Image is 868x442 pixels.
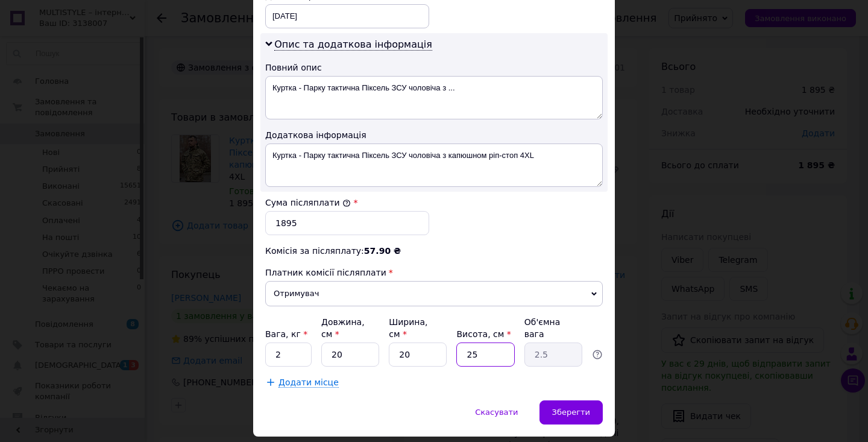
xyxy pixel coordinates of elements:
[321,317,365,339] label: Довжина, см
[389,317,427,339] label: Ширина, см
[265,268,386,277] span: Платник комісії післяплати
[265,198,351,207] label: Сума післяплати
[265,62,603,74] div: Повний опис
[265,329,307,339] label: Вага, кг
[265,281,603,306] span: Отримувач
[552,408,590,417] span: Зберегти
[278,377,339,388] span: Додати місце
[265,129,603,141] div: Додаткова інформація
[274,39,432,51] span: Опис та додаткова інформація
[265,76,603,119] textarea: Куртка - Парку тактична Піксель ЗСУ чоловіча з ...
[265,245,603,257] div: Комісія за післяплату:
[364,246,401,256] span: 57.90 ₴
[475,408,518,417] span: Скасувати
[456,329,511,339] label: Висота, см
[524,316,582,340] div: Об'ємна вага
[265,144,603,187] textarea: Куртка - Парку тактична Піксель ЗСУ чоловіча з капюшном ріп-стоп 4XL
